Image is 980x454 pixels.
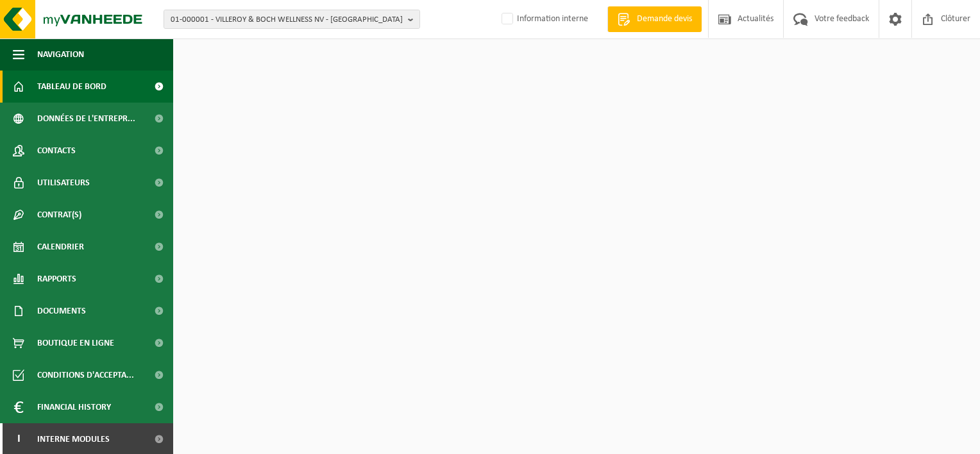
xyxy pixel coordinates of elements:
[37,327,114,359] span: Boutique en ligne
[37,167,90,199] span: Utilisateurs
[37,263,76,295] span: Rapports
[37,199,81,231] span: Contrat(s)
[37,231,84,263] span: Calendrier
[37,38,84,71] span: Navigation
[37,391,111,423] span: Financial History
[499,10,588,29] label: Information interne
[37,71,106,103] span: Tableau de bord
[164,10,420,29] button: 01-000001 - VILLEROY & BOCH WELLNESS NV - [GEOGRAPHIC_DATA]
[37,135,76,167] span: Contacts
[171,10,403,29] span: 01-000001 - VILLEROY & BOCH WELLNESS NV - [GEOGRAPHIC_DATA]
[37,359,134,391] span: Conditions d'accepta...
[634,13,695,26] span: Demande devis
[607,6,702,32] a: Demande devis
[37,295,86,327] span: Documents
[37,103,135,135] span: Données de l'entrepr...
